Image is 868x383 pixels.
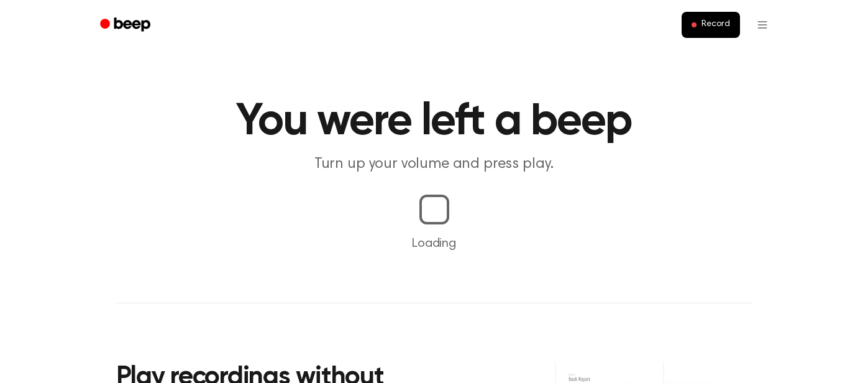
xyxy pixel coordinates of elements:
[116,99,752,144] h1: You were left a beep
[701,19,729,30] span: Record
[682,12,739,38] button: Record
[91,13,162,37] a: Beep
[15,234,853,253] p: Loading
[196,154,673,175] p: Turn up your volume and press play.
[747,10,777,40] button: Open menu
